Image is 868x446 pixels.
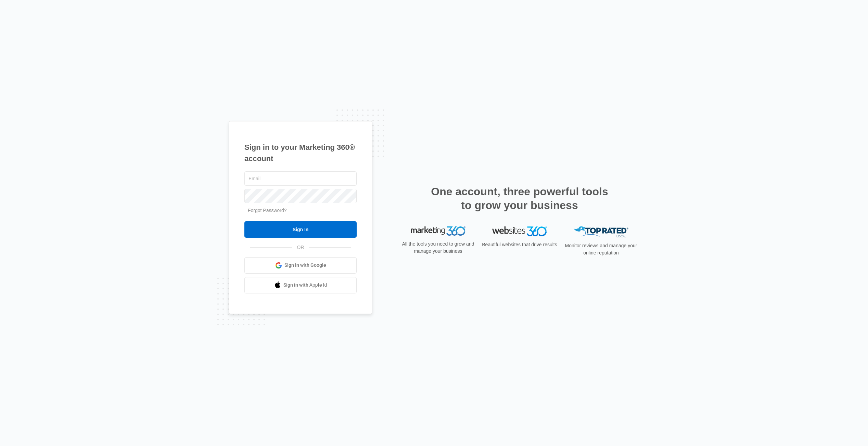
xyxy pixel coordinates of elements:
[481,241,558,248] p: Beautiful websites that drive results
[400,240,476,255] p: All the tools you need to grow and manage your business
[244,277,357,293] a: Sign in with Apple Id
[248,208,287,213] a: Forgot Password?
[411,226,465,236] img: Marketing 360
[563,242,639,257] p: Monitor reviews and manage your online reputation
[244,171,357,186] input: Email
[244,221,357,238] input: Sign In
[292,244,309,251] span: OR
[284,262,326,269] span: Sign in with Google
[244,257,357,274] a: Sign in with Google
[244,142,357,164] h1: Sign in to your Marketing 360® account
[283,281,327,289] span: Sign in with Apple Id
[574,226,628,238] img: Top Rated Local
[492,226,547,236] img: Websites 360
[429,185,610,212] h2: One account, three powerful tools to grow your business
